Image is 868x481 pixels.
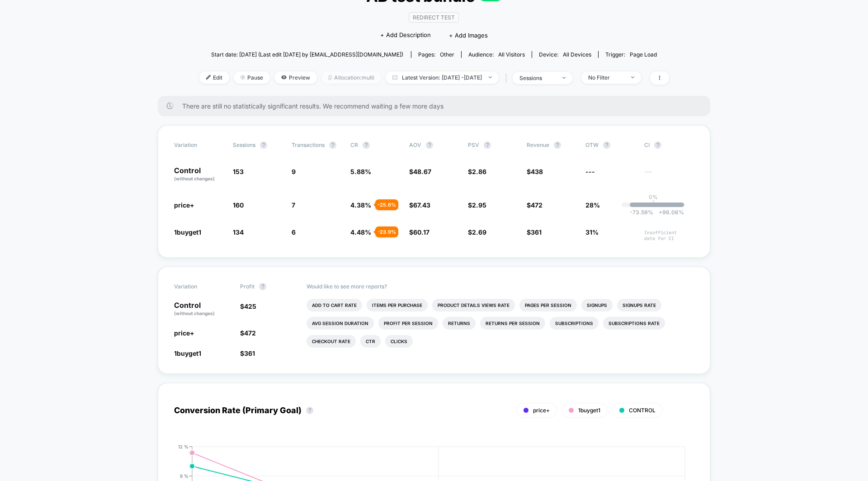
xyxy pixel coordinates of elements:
[585,201,600,209] span: 28%
[480,317,545,330] li: Returns Per Session
[240,349,255,357] span: $
[392,75,397,80] img: calendar
[532,51,598,58] span: Device:
[240,329,256,337] span: $
[603,141,610,149] button: ?
[234,71,270,84] span: Pause
[468,51,525,58] div: Audience:
[418,51,454,58] div: Pages:
[432,299,515,311] li: Product Details Views Rate
[174,349,201,357] span: 1buyget1
[527,168,543,175] span: $
[413,228,429,236] span: 60.17
[292,168,296,175] span: 9
[562,77,566,79] img: end
[174,329,194,337] span: price+
[174,167,224,182] p: Control
[174,228,201,236] span: 1buyget1
[233,228,244,236] span: 134
[413,201,430,209] span: 67.43
[426,141,433,149] button: ?
[350,141,358,148] span: CR
[605,51,657,58] div: Trigger:
[233,201,244,209] span: 160
[244,349,255,357] span: 361
[527,201,542,209] span: $
[307,299,362,311] li: Add To Cart Rate
[240,302,256,310] span: $
[409,141,421,148] span: AOV
[654,141,661,149] button: ?
[307,283,694,290] p: Would like to see more reports?
[472,168,486,175] span: 2.86
[563,51,591,58] span: all devices
[472,201,486,209] span: 2.95
[244,302,256,310] span: 425
[630,209,653,216] span: -73.59 %
[654,209,684,216] span: 96.06 %
[519,75,556,81] div: sessions
[409,12,459,23] span: Redirect Test
[180,473,189,478] tspan: 9 %
[211,51,403,58] span: Start date: [DATE] (Last edit [DATE] by [EMAIL_ADDRESS][DOMAIN_NAME])
[489,76,492,78] img: end
[378,317,438,330] li: Profit Per Session
[206,75,211,80] img: edit
[182,102,692,110] span: There are still no statistically significant results. We recommend waiting a few more days
[617,299,661,311] li: Signups Rate
[199,71,229,84] span: Edit
[468,141,479,148] span: PSV
[503,71,513,85] span: |
[581,299,613,311] li: Signups
[233,168,244,175] span: 153
[292,141,325,148] span: Transactions
[363,141,370,149] button: ?
[413,168,431,175] span: 48.67
[174,141,224,149] span: Variation
[409,228,429,236] span: $
[350,228,371,236] span: 4.48 %
[307,317,374,330] li: Avg Session Duration
[360,335,381,348] li: Ctr
[629,407,656,414] span: CONTROL
[385,335,413,348] li: Clicks
[531,201,542,209] span: 472
[652,200,654,207] p: |
[585,228,599,236] span: 31%
[449,32,488,39] span: + Add Images
[533,407,550,414] span: price+
[409,201,430,209] span: $
[306,407,313,414] button: ?
[260,141,267,149] button: ?
[240,283,255,290] span: Profit
[440,51,454,58] span: other
[328,75,332,80] img: rebalance
[468,201,486,209] span: $
[554,141,561,149] button: ?
[174,283,224,290] span: Variation
[174,176,215,181] span: (without changes)
[409,168,431,175] span: $
[550,317,599,330] li: Subscriptions
[498,51,525,58] span: All Visitors
[274,71,317,84] span: Preview
[630,51,657,58] span: Page Load
[292,228,296,236] span: 6
[375,226,398,237] div: - 23.9 %
[603,317,665,330] li: Subscriptions Rate
[443,317,476,330] li: Returns
[519,299,577,311] li: Pages Per Session
[329,141,336,149] button: ?
[588,74,624,81] div: No Filter
[178,444,189,449] tspan: 12 %
[174,201,194,209] span: price+
[174,311,215,316] span: (without changes)
[644,230,694,241] span: Insufficient data for CI
[531,228,542,236] span: 361
[527,141,549,148] span: Revenue
[380,31,431,40] span: + Add Description
[631,76,634,78] img: end
[531,168,543,175] span: 438
[468,168,486,175] span: $
[174,302,231,317] p: Control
